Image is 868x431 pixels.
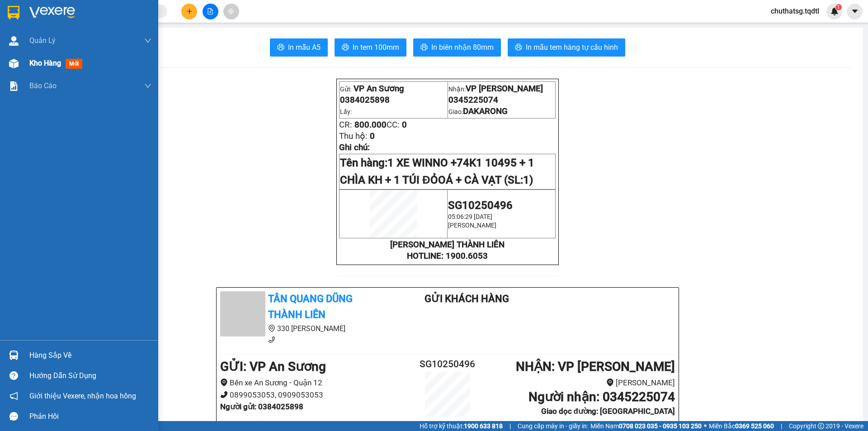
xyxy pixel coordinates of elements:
[268,336,275,343] span: phone
[425,293,509,304] b: Gửi khách hàng
[9,36,19,46] img: warehouse-icon
[340,95,390,105] span: 0384025898
[516,359,675,374] b: NHẬN : VP [PERSON_NAME]
[515,43,522,52] span: printer
[407,251,488,261] strong: HOTLINE: 1900.6053
[9,371,18,380] span: question-circle
[342,43,349,52] span: printer
[410,357,486,372] h2: SG10250496
[277,43,284,52] span: printer
[818,423,824,429] span: copyright
[448,222,496,229] span: [PERSON_NAME]
[186,8,193,14] span: plus
[220,323,388,334] li: 330 [PERSON_NAME]
[220,377,410,389] li: Bến xe An Sương - Quận 12
[402,120,407,130] span: 0
[606,379,614,386] span: environment
[29,410,151,423] div: Phản hồi
[8,6,19,19] img: logo-vxr
[387,120,400,130] span: CC:
[464,422,503,430] strong: 1900 633 818
[29,390,136,402] span: Giới thiệu Vexere, nhận hoa hồng
[268,325,275,332] span: environment
[144,82,151,90] span: down
[709,421,774,431] span: Miền Bắc
[354,120,387,130] span: 800.000
[486,377,675,389] li: [PERSON_NAME]
[29,80,57,91] span: Báo cáo
[420,43,428,52] span: printer
[144,37,151,44] span: down
[340,156,534,186] span: Tên hàng:
[413,38,501,57] button: printerIn biên nhận 80mm
[9,81,19,91] img: solution-icon
[704,424,707,428] span: ⚪️
[203,4,218,19] button: file-add
[463,106,508,116] span: DAKARONG
[528,389,675,404] b: Người nhận : 0345225074
[29,349,151,362] div: Hàng sắp về
[268,293,353,320] b: Tân Quang Dũng Thành Liên
[541,407,675,416] b: Giao dọc đường: [GEOGRAPHIC_DATA]
[735,422,774,430] strong: 0369 525 060
[335,38,406,57] button: printerIn tem 100mm
[830,7,839,15] img: icon-new-feature
[431,42,494,53] span: In biên nhận 80mm
[764,5,826,17] span: chuthatsg.tqdtl
[339,142,370,152] span: Ghi chú:
[340,84,447,94] p: Gửi:
[270,38,328,57] button: printerIn mẫu A5
[847,4,863,19] button: caret-down
[448,199,513,212] span: SG10250496
[29,59,61,67] span: Kho hàng
[619,422,702,430] strong: 0708 023 035 - 0935 103 250
[9,350,19,360] img: warehouse-icon
[9,59,19,68] img: warehouse-icon
[66,59,82,69] span: mới
[448,95,498,105] span: 0345225074
[518,421,588,431] span: Cung cấp máy in - giấy in:
[509,421,511,431] span: |
[466,84,543,94] span: VP [PERSON_NAME]
[223,4,239,19] button: aim
[353,42,399,53] span: In tem 100mm
[340,156,534,186] span: 1 XE WINNO +74K1 10495 + 1 CHÌA KH + 1 TÚI ĐỎOÁ + CÀ VẠT (SL:
[526,42,618,53] span: In mẫu tem hàng tự cấu hình
[781,421,782,431] span: |
[181,4,197,19] button: plus
[9,392,18,400] span: notification
[220,379,228,386] span: environment
[590,421,702,431] span: Miền Nam
[448,108,508,115] span: Giao:
[29,35,56,46] span: Quản Lý
[220,389,410,401] li: 0899053053, 0909053053
[448,213,492,220] span: 05:06:29 [DATE]
[370,131,375,141] span: 0
[508,38,625,57] button: printerIn mẫu tem hàng tự cấu hình
[29,369,151,383] div: Hướng dẫn sử dụng
[339,120,352,130] span: CR:
[851,7,859,15] span: caret-down
[339,131,368,141] span: Thu hộ:
[448,84,555,94] p: Nhận:
[288,42,321,53] span: In mẫu A5
[9,412,18,421] span: message
[835,4,842,10] sup: 1
[207,8,213,14] span: file-add
[420,421,503,431] span: Hỗ trợ kỹ thuật:
[220,402,303,411] b: Người gửi : 0384025898
[228,8,234,14] span: aim
[340,108,352,115] span: Lấy:
[837,4,840,10] span: 1
[220,391,228,398] span: phone
[354,84,404,94] span: VP An Sương
[390,240,505,250] strong: [PERSON_NAME] THÀNH LIÊN
[523,174,533,186] span: 1)
[220,359,326,374] b: GỬI : VP An Sương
